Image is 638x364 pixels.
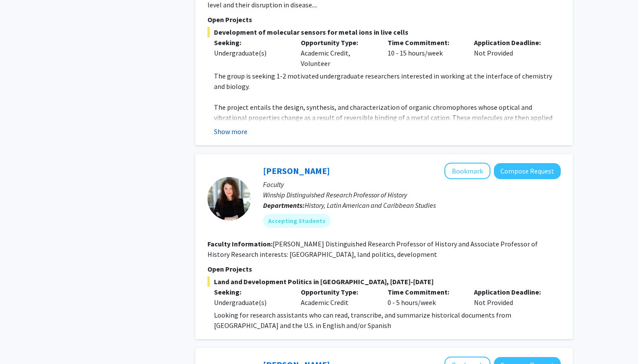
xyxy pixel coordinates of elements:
[214,102,561,144] p: The project entails the design, synthesis, and characterization of organic chromophores whose opt...
[388,37,461,48] p: Time Commitment:
[301,287,375,297] p: Opportunity Type:
[207,239,273,248] b: Faculty Information:
[207,239,538,259] fg-read-more: [PERSON_NAME] Distinguished Research Professor of History and Associate Professor of History Rese...
[207,27,561,37] span: Development of molecular sensors for metal ions in live cells
[263,190,561,200] p: Winship Distinguished Research Professor of History
[214,310,561,331] p: Looking for research assistants who can read, transcribe, and summarize historical documents from...
[214,37,288,48] p: Seeking:
[467,37,554,69] div: Not Provided
[207,264,561,274] p: Open Projects
[207,276,561,287] span: Land and Development Politics in [GEOGRAPHIC_DATA], [DATE]-[DATE]
[214,71,561,92] p: The group is seeking 1-2 motivated undergraduate researchers interested in working at the interfa...
[263,201,305,210] b: Departments:
[294,37,381,69] div: Academic Credit, Volunteer
[381,287,468,308] div: 0 - 5 hours/week
[263,165,330,176] a: [PERSON_NAME]
[207,14,561,25] p: Open Projects
[294,287,381,308] div: Academic Credit
[388,287,461,297] p: Time Commitment:
[263,179,561,190] p: Faculty
[444,163,490,179] button: Add Adriana Chira to Bookmarks
[381,37,468,69] div: 10 - 15 hours/week
[467,287,554,308] div: Not Provided
[214,48,288,58] div: Undergraduate(s)
[301,37,375,48] p: Opportunity Type:
[494,163,561,179] button: Compose Request to Adriana Chira
[474,287,548,297] p: Application Deadline:
[214,297,288,308] div: Undergraduate(s)
[214,126,247,137] button: Show more
[7,325,37,357] iframe: Chat
[263,214,331,228] mat-chip: Accepting Students
[474,37,548,48] p: Application Deadline:
[214,287,288,297] p: Seeking:
[305,201,436,210] span: History, Latin American and Caribbean Studies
